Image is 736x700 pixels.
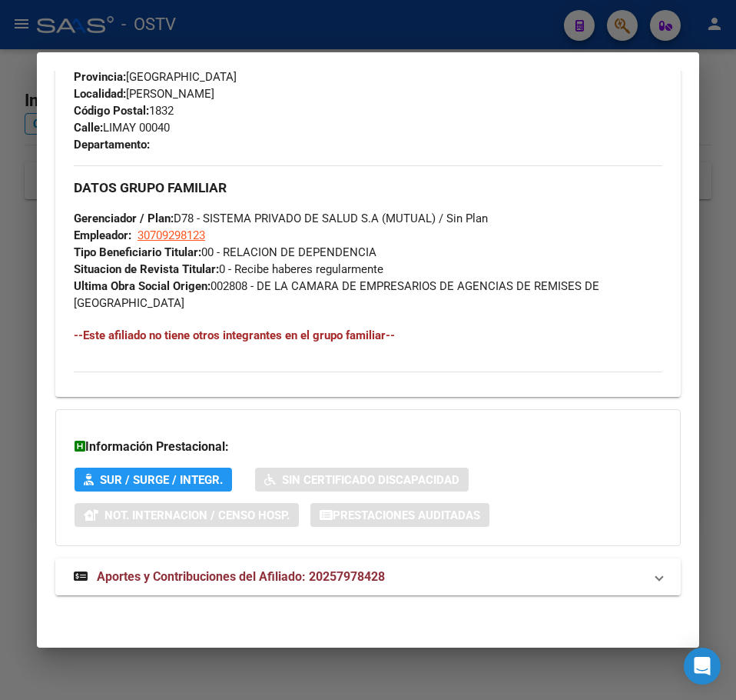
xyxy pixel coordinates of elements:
[255,468,469,492] button: Sin Certificado Discapacidad
[74,262,383,276] span: 0 - Recibe haberes regularmente
[74,121,103,135] strong: Calle:
[74,228,131,242] strong: Empleador:
[104,508,290,522] span: Not. Internacion / Censo Hosp.
[74,104,149,118] strong: Código Postal:
[74,245,376,259] span: 00 - RELACION DE DEPENDENCIA
[74,104,174,118] span: 1832
[75,438,661,456] h3: Información Prestacional:
[282,473,459,487] span: Sin Certificado Discapacidad
[55,558,681,595] mat-expansion-panel-header: Aportes y Contribuciones del Afiliado: 20257978428
[74,70,126,84] strong: Provincia:
[74,327,662,344] h4: --Este afiliado no tiene otros integrantes en el grupo familiar--
[74,279,211,293] strong: Ultima Obra Social Origen:
[333,508,480,522] span: Prestaciones Auditadas
[74,87,126,101] strong: Localidad:
[74,212,174,225] strong: Gerenciador / Plan:
[74,121,170,135] span: LIMAY 00040
[684,648,721,685] div: Open Intercom Messenger
[74,212,488,225] span: D78 - SISTEMA PRIVADO DE SALUD S.A (MUTUAL) / Sin Plan
[75,468,232,492] button: SUR / SURGE / INTEGR.
[310,503,489,527] button: Prestaciones Auditadas
[74,70,237,84] span: [GEOGRAPHIC_DATA]
[74,279,599,310] span: 002808 - DE LA CAMARA DE EMPRESARIOS DE AGENCIAS DE REMISES DE [GEOGRAPHIC_DATA]
[74,87,214,101] span: [PERSON_NAME]
[74,138,150,152] strong: Departamento:
[75,503,299,527] button: Not. Internacion / Censo Hosp.
[138,228,205,242] span: 30709298123
[74,245,201,259] strong: Tipo Beneficiario Titular:
[97,569,385,584] span: Aportes y Contribuciones del Afiliado: 20257978428
[100,473,223,487] span: SUR / SURGE / INTEGR.
[74,262,219,276] strong: Situacion de Revista Titular:
[74,179,662,196] h3: DATOS GRUPO FAMILIAR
